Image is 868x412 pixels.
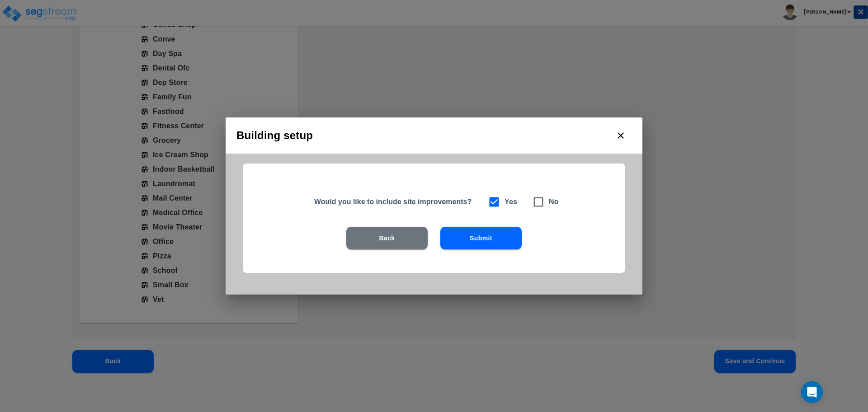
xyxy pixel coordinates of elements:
[440,227,522,249] button: Submit
[610,125,632,146] button: close
[226,117,642,154] h2: Building setup
[549,196,559,208] h6: No
[346,227,428,249] button: Back
[505,196,517,208] h6: Yes
[314,197,476,206] h5: Would you like to include site improvements?
[801,381,823,403] div: Open Intercom Messenger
